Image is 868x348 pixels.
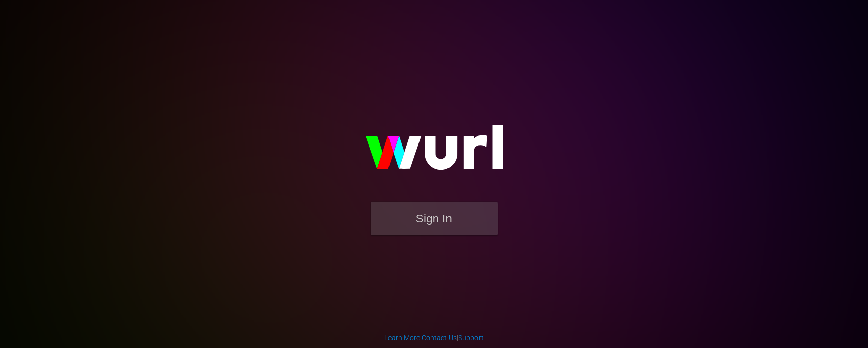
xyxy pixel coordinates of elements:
button: Sign In [371,202,498,235]
div: | | [384,333,484,343]
img: wurl-logo-on-black-223613ac3d8ba8fe6dc639794a292ebdb59501304c7dfd60c99c58986ef67473.svg [333,103,536,201]
a: Learn More [384,334,420,342]
a: Support [458,334,484,342]
a: Contact Us [422,334,457,342]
